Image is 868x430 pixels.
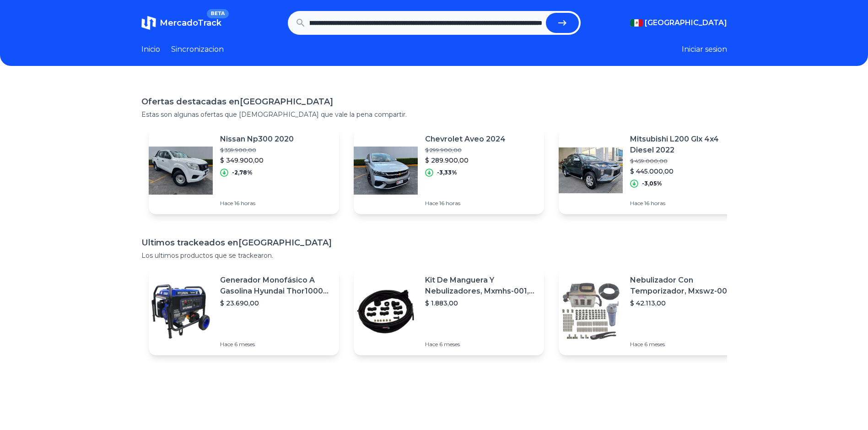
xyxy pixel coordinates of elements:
[220,275,332,297] p: Generador Monofásico A Gasolina Hyundai Thor10000 P 11.5 Kw
[354,267,544,355] a: Featured imageKit De Manguera Y Nebulizadores, Mxmhs-001, 6m, 6 Tees, 8 Bo$ 1.883,00Hace 6 meses
[220,134,294,145] p: Nissan Np300 2020
[559,279,623,343] img: Featured image
[141,44,160,55] a: Inicio
[141,16,156,30] img: MercadoTrack
[425,156,506,165] p: $ 289.900,00
[630,17,727,28] button: [GEOGRAPHIC_DATA]
[220,156,294,165] p: $ 349.900,00
[141,16,221,30] a: MercadoTrackBETA
[425,299,537,308] p: $ 1.883,00
[559,138,623,202] img: Featured image
[149,279,213,343] img: Featured image
[645,17,727,28] span: [GEOGRAPHIC_DATA]
[630,341,742,348] p: Hace 6 meses
[220,341,332,348] p: Hace 6 meses
[425,341,537,348] p: Hace 6 meses
[630,299,742,308] p: $ 42.113,00
[425,275,537,297] p: Kit De Manguera Y Nebulizadores, Mxmhs-001, 6m, 6 Tees, 8 Bo
[630,200,742,207] p: Hace 16 horas
[160,18,221,28] span: MercadoTrack
[220,147,294,154] p: $ 359.900,00
[141,95,727,108] h1: Ofertas destacadas en [GEOGRAPHIC_DATA]
[149,126,339,214] a: Featured imageNissan Np300 2020$ 359.900,00$ 349.900,00-2,78%Hace 16 horas
[425,147,506,154] p: $ 299.900,00
[149,138,213,202] img: Featured image
[630,275,742,297] p: Nebulizador Con Temporizador, Mxswz-009, 50m, 40 Boquillas
[354,138,418,202] img: Featured image
[559,267,749,355] a: Featured imageNebulizador Con Temporizador, Mxswz-009, 50m, 40 Boquillas$ 42.113,00Hace 6 meses
[141,236,727,249] h1: Ultimos trackeados en [GEOGRAPHIC_DATA]
[220,299,332,308] p: $ 23.690,00
[141,110,727,119] p: Estas son algunas ofertas que [DEMOGRAPHIC_DATA] que vale la pena compartir.
[207,9,228,18] span: BETA
[642,180,662,187] p: -3,05%
[437,169,457,176] p: -3,33%
[630,158,742,165] p: $ 459.000,00
[425,134,506,145] p: Chevrolet Aveo 2024
[559,126,749,214] a: Featured imageMitsubishi L200 Glx 4x4 Diesel 2022$ 459.000,00$ 445.000,00-3,05%Hace 16 horas
[354,279,418,343] img: Featured image
[630,167,742,176] p: $ 445.000,00
[149,267,339,355] a: Featured imageGenerador Monofásico A Gasolina Hyundai Thor10000 P 11.5 Kw$ 23.690,00Hace 6 meses
[682,44,727,55] button: Iniciar sesion
[630,19,643,27] img: Mexico
[354,126,544,214] a: Featured imageChevrolet Aveo 2024$ 299.900,00$ 289.900,00-3,33%Hace 16 horas
[220,200,294,207] p: Hace 16 horas
[171,44,224,55] a: Sincronizacion
[425,200,506,207] p: Hace 16 horas
[141,251,727,260] p: Los ultimos productos que se trackearon.
[630,134,742,156] p: Mitsubishi L200 Glx 4x4 Diesel 2022
[232,169,253,176] p: -2,78%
